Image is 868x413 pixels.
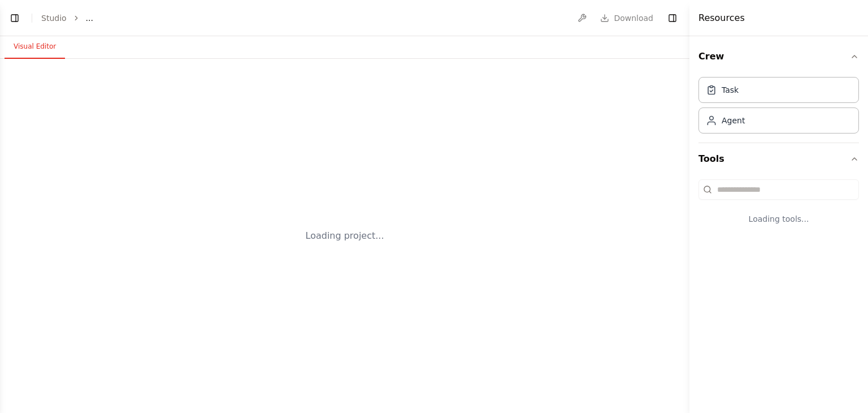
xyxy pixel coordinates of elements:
span: ... [86,12,93,24]
h4: Resources [698,11,745,25]
nav: breadcrumb [41,12,93,24]
button: Show left sidebar [7,10,23,26]
div: Loading project... [306,229,384,243]
button: Hide right sidebar [665,10,680,26]
div: Loading tools... [698,204,859,234]
button: Tools [698,143,859,175]
button: Crew [698,41,859,72]
a: Studio [41,14,67,23]
button: Visual Editor [5,35,65,59]
div: Tools [698,175,859,243]
div: Agent [722,115,745,126]
div: Task [722,84,739,96]
div: Crew [698,72,859,143]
